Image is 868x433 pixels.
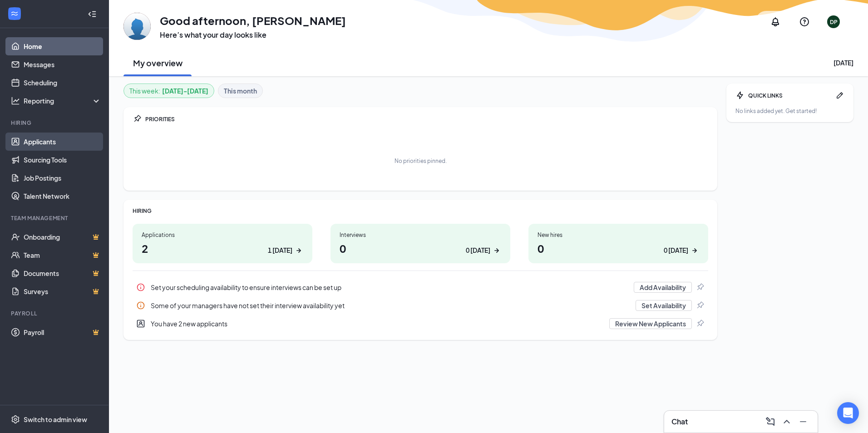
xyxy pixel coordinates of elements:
h2: My overview [133,57,182,69]
svg: Info [136,283,145,292]
a: Home [24,37,101,55]
h1: 2 [142,241,303,256]
div: No priorities pinned. [395,157,447,165]
div: [DATE] [833,58,853,67]
a: Talent Network [24,187,101,205]
div: 1 [DATE] [268,246,292,255]
h3: Here’s what your day looks like [160,30,346,40]
div: Open Intercom Messenger [837,402,859,424]
a: UserEntityYou have 2 new applicantsReview New ApplicantsPin [133,315,708,333]
div: This week : [129,86,208,96]
a: Job Postings [24,169,101,187]
svg: ArrowRight [690,246,699,255]
div: Set your scheduling availability to ensure interviews can be set up [133,278,708,296]
div: Payroll [11,310,99,317]
a: Messages [24,55,101,74]
a: Interviews00 [DATE]ArrowRight [330,224,510,263]
div: Applications [142,231,303,239]
button: Minimize [796,414,810,429]
div: Reporting [24,96,102,105]
svg: Settings [11,415,20,424]
a: SurveysCrown [24,282,101,300]
div: Hiring [11,119,99,127]
svg: Pin [695,319,705,328]
a: InfoSome of your managers have not set their interview availability yetSet AvailabilityPin [133,296,708,315]
div: Some of your managers have not set their interview availability yet [133,296,708,315]
svg: Pin [695,301,705,310]
div: HIRING [133,207,708,215]
h1: Good afternoon, [PERSON_NAME] [160,13,346,28]
svg: ComposeMessage [765,416,776,427]
a: Sourcing Tools [24,151,101,169]
button: Add Availability [634,282,692,293]
div: DP [830,18,838,26]
div: New hires [538,231,699,239]
a: TeamCrown [24,246,101,264]
button: ChevronUp [779,414,794,429]
div: You have 2 new applicants [133,315,708,333]
svg: Analysis [11,96,20,105]
button: Review New Applicants [609,318,692,329]
button: ComposeMessage [763,414,778,429]
div: Interviews [340,231,501,239]
div: You have 2 new applicants [151,319,604,328]
div: No links added yet. Get started! [735,107,844,115]
div: Set your scheduling availability to ensure interviews can be set up [151,283,628,292]
a: PayrollCrown [24,323,101,341]
h3: Chat [671,417,688,427]
svg: ArrowRight [294,246,303,255]
a: Applications21 [DATE]ArrowRight [133,224,312,263]
div: Team Management [11,214,99,222]
img: Dave Popish [123,13,151,40]
svg: Collapse [88,10,97,19]
svg: Pin [695,283,705,292]
svg: Bolt [735,91,745,100]
a: Scheduling [24,74,101,92]
h1: 0 [538,241,699,256]
div: 0 [DATE] [664,246,688,255]
svg: Pin [133,114,142,123]
svg: QuestionInfo [799,16,810,27]
svg: Pen [835,91,844,100]
a: InfoSet your scheduling availability to ensure interviews can be set upAdd AvailabilityPin [133,278,708,296]
div: PRIORITIES [145,115,708,123]
h1: 0 [340,241,501,256]
svg: Info [136,301,145,310]
button: Set Availability [636,300,692,311]
a: OnboardingCrown [24,228,101,246]
div: Some of your managers have not set their interview availability yet [151,301,630,310]
div: Switch to admin view [24,415,87,424]
svg: ArrowRight [492,246,501,255]
svg: ChevronUp [781,416,792,427]
a: DocumentsCrown [24,264,101,282]
div: QUICK LINKS [748,92,832,99]
svg: UserEntity [136,319,145,328]
a: Applicants [24,133,101,151]
div: 0 [DATE] [466,246,490,255]
svg: Minimize [798,416,809,427]
a: New hires00 [DATE]ArrowRight [528,224,708,263]
b: [DATE] - [DATE] [162,86,208,96]
svg: Notifications [770,16,781,27]
svg: WorkstreamLogo [10,9,19,18]
b: This month [224,86,257,96]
